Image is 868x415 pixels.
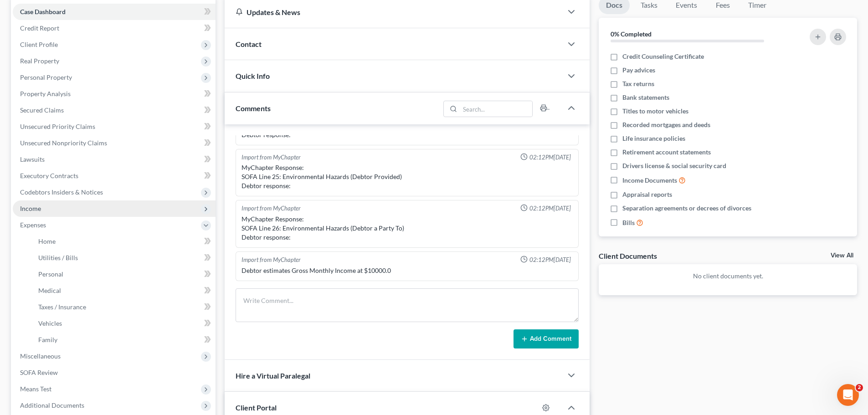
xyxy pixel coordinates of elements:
[622,120,710,129] span: Recorded mortgages and deeds
[31,282,216,299] a: Medical
[514,329,579,348] button: Add Comment
[31,315,216,332] a: Vehicles
[13,364,216,381] a: SOFA Review
[38,254,78,261] span: Utilities / Bills
[20,41,58,48] span: Client Profile
[236,403,277,412] span: Client Portal
[622,134,685,143] span: Life insurance policies
[622,148,711,157] span: Retirement account statements
[13,168,216,184] a: Executory Contracts
[20,205,41,212] span: Income
[20,123,95,130] span: Unsecured Priority Claims
[13,151,216,168] a: Lawsuits
[622,161,726,170] span: Drivers license & social security card
[236,371,310,380] span: Hire a Virtual Paralegal
[20,24,59,32] span: Credit Report
[20,73,72,81] span: Personal Property
[622,79,654,88] span: Tax returns
[622,176,677,185] span: Income Documents
[236,40,262,48] span: Contact
[241,266,573,275] div: Debtor estimates Gross Monthly Income at $10000.0
[38,303,86,311] span: Taxes / Insurance
[38,319,62,327] span: Vehicles
[20,221,46,229] span: Expenses
[31,266,216,282] a: Personal
[837,384,859,406] iframe: Intercom live chat
[20,106,64,114] span: Secured Claims
[611,30,652,38] strong: 0% Completed
[20,155,45,163] span: Lawsuits
[31,332,216,348] a: Family
[31,233,216,250] a: Home
[13,20,216,36] a: Credit Report
[599,251,657,261] div: Client Documents
[241,204,301,213] div: Import from MyChapter
[529,153,571,162] span: 02:12PM[DATE]
[622,66,655,75] span: Pay advices
[20,172,78,179] span: Executory Contracts
[20,139,107,147] span: Unsecured Nonpriority Claims
[38,336,57,343] span: Family
[38,287,61,294] span: Medical
[622,93,669,102] span: Bank statements
[20,369,58,376] span: SOFA Review
[13,4,216,20] a: Case Dashboard
[20,57,59,65] span: Real Property
[831,252,853,259] a: View All
[606,272,850,281] p: No client documents yet.
[20,188,103,196] span: Codebtors Insiders & Notices
[622,52,704,61] span: Credit Counseling Certificate
[236,72,270,80] span: Quick Info
[38,237,56,245] span: Home
[856,384,863,391] span: 2
[31,250,216,266] a: Utilities / Bills
[20,8,66,15] span: Case Dashboard
[529,256,571,264] span: 02:12PM[DATE]
[241,163,573,190] div: MyChapter Response: SOFA Line 25: Environmental Hazards (Debtor Provided) Debtor response:
[622,218,635,227] span: Bills
[241,215,573,242] div: MyChapter Response: SOFA Line 26: Environmental Hazards (Debtor a Party To) Debtor response:
[236,104,271,113] span: Comments
[20,352,61,360] span: Miscellaneous
[622,190,672,199] span: Appraisal reports
[241,153,301,162] div: Import from MyChapter
[529,204,571,213] span: 02:12PM[DATE]
[38,270,63,278] span: Personal
[13,86,216,102] a: Property Analysis
[31,299,216,315] a: Taxes / Insurance
[20,385,51,393] span: Means Test
[236,7,551,17] div: Updates & News
[622,204,751,213] span: Separation agreements or decrees of divorces
[13,135,216,151] a: Unsecured Nonpriority Claims
[20,401,84,409] span: Additional Documents
[13,102,216,118] a: Secured Claims
[20,90,71,97] span: Property Analysis
[622,107,688,116] span: Titles to motor vehicles
[241,256,301,264] div: Import from MyChapter
[460,101,533,117] input: Search...
[13,118,216,135] a: Unsecured Priority Claims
